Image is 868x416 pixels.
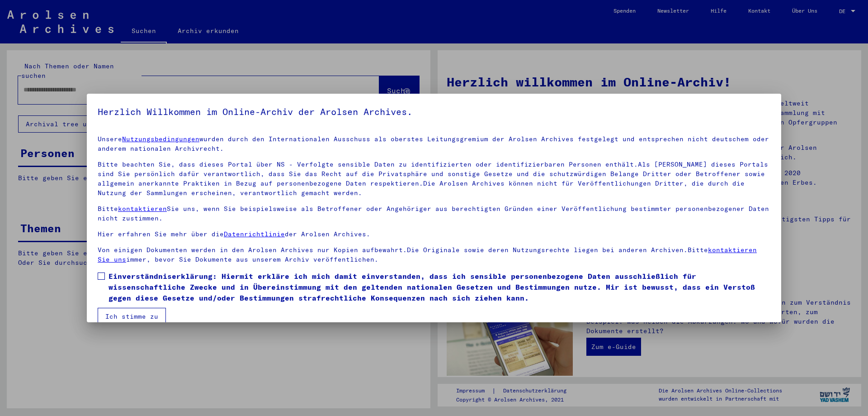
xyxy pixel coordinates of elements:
[122,135,199,143] a: Nutzungsbedingungen
[98,204,770,223] p: Bitte Sie uns, wenn Sie beispielsweise als Betroffener oder Angehöriger aus berechtigten Gründen ...
[98,105,770,119] h5: Herzlich Willkommen im Online-Archiv der Arolsen Archives.
[98,308,166,325] button: Ich stimme zu
[98,245,770,264] p: Von einigen Dokumenten werden in den Arolsen Archives nur Kopien aufbewahrt.Die Originale sowie d...
[98,230,770,239] p: Hier erfahren Sie mehr über die der Arolsen Archives.
[224,230,285,238] a: Datenrichtlinie
[98,134,770,153] p: Unsere wurden durch den Internationalen Ausschuss als oberstes Leitungsgremium der Arolsen Archiv...
[108,271,770,303] span: Einverständniserklärung: Hiermit erkläre ich mich damit einverstanden, dass ich sensible personen...
[98,246,757,263] a: kontaktieren Sie uns
[118,205,167,213] a: kontaktieren
[98,160,770,198] p: Bitte beachten Sie, dass dieses Portal über NS - Verfolgte sensible Daten zu identifizierten oder...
